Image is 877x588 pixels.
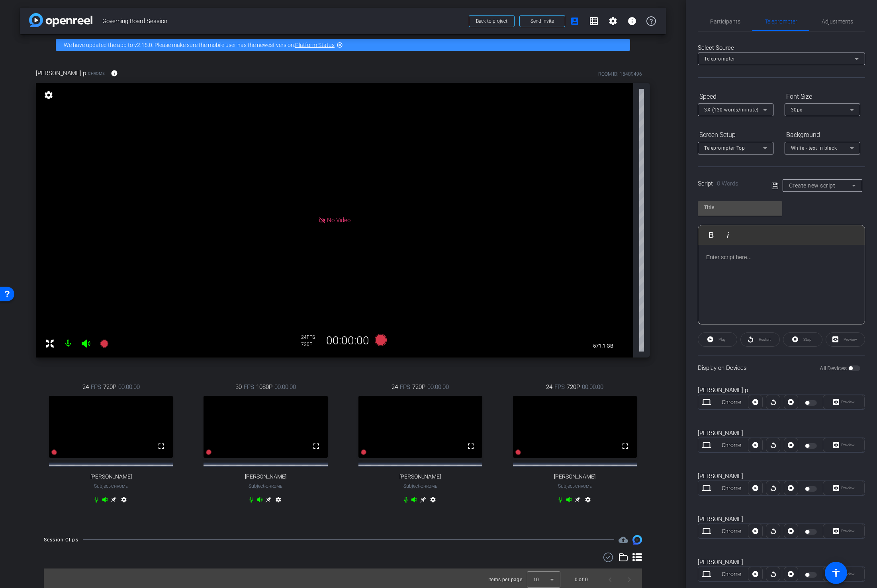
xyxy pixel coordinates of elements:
[704,227,719,243] button: Bold (⌘B)
[469,15,515,27] button: Back to project
[476,18,507,24] span: Back to project
[403,483,437,490] span: Subject
[575,484,592,488] span: Chrome
[488,576,524,584] div: Items per page:
[789,182,836,189] span: Create new script
[785,128,860,142] div: Background
[698,128,773,142] div: Screen Setup
[717,180,738,187] span: 0 Words
[531,18,554,24] span: Send invite
[698,429,865,438] div: [PERSON_NAME]
[119,496,129,506] mat-icon: settings
[235,383,242,391] span: 30
[570,16,579,26] mat-icon: account_box
[157,441,166,451] mat-icon: fullscreen
[704,203,776,212] input: Title
[400,383,410,391] span: FPS
[627,16,637,26] mat-icon: info
[307,334,315,340] span: FPS
[245,473,286,480] span: [PERSON_NAME]
[337,42,343,48] mat-icon: highlight_off
[583,496,593,506] mat-icon: settings
[321,334,374,348] div: 00:00:00
[715,398,748,406] div: Chrome
[574,483,575,489] span: -
[256,383,272,391] span: 1080P
[311,441,321,451] mat-icon: fullscreen
[715,527,748,535] div: Chrome
[791,145,837,151] span: White - text in black
[91,383,101,391] span: FPS
[698,355,865,381] div: Display on Devices
[103,383,116,391] span: 720P
[698,179,760,188] div: Script
[619,535,628,545] span: Destinations for your clips
[710,19,740,24] span: Participants
[791,107,803,113] span: 30px
[110,483,111,489] span: -
[412,383,425,391] span: 720P
[419,483,421,489] span: -
[428,496,438,506] mat-icon: settings
[554,473,595,480] span: [PERSON_NAME]
[427,383,449,391] span: 00:00:00
[102,13,464,29] span: Governing Board Session
[715,570,748,578] div: Chrome
[590,341,616,351] span: 571.1 GB
[82,383,89,391] span: 24
[111,70,118,77] mat-icon: info
[554,383,565,391] span: FPS
[704,145,745,151] span: Teleprompter Top
[785,90,860,104] div: Font Size
[698,386,865,395] div: [PERSON_NAME] p
[274,383,296,391] span: 00:00:00
[118,383,140,391] span: 00:00:00
[90,473,132,480] span: [PERSON_NAME]
[698,472,865,481] div: [PERSON_NAME]
[44,536,78,544] div: Session Clips
[698,515,865,524] div: [PERSON_NAME]
[56,39,630,51] div: We have updated the app to v2.15.0. Please make sure the mobile user has the newest version.
[608,16,618,26] mat-icon: settings
[720,227,736,243] button: Italic (⌘I)
[546,383,552,391] span: 24
[295,42,335,48] a: Platform Status
[244,383,254,391] span: FPS
[274,496,283,506] mat-icon: settings
[43,90,54,100] mat-icon: settings
[264,483,266,489] span: -
[619,535,628,545] mat-icon: cloud_upload
[36,69,86,78] span: [PERSON_NAME] p
[301,334,321,340] div: 24
[698,558,865,567] div: [PERSON_NAME]
[94,483,128,490] span: Subject
[598,70,642,78] div: ROOM ID: 15489496
[621,441,630,451] mat-icon: fullscreen
[567,383,580,391] span: 720P
[301,341,321,348] div: 720P
[704,56,735,62] span: Teleprompter
[820,364,848,372] label: All Devices
[575,576,588,584] div: 0 of 0
[589,16,599,26] mat-icon: grid_on
[822,19,853,24] span: Adjustments
[558,483,592,490] span: Subject
[519,15,565,27] button: Send invite
[266,484,282,488] span: Chrome
[88,70,105,76] span: Chrome
[29,13,92,27] img: app-logo
[715,484,748,492] div: Chrome
[632,535,642,545] img: Session clips
[392,383,398,391] span: 24
[249,483,282,490] span: Subject
[704,107,759,113] span: 3X (130 words/minute)
[327,217,350,224] span: No Video
[466,441,476,451] mat-icon: fullscreen
[698,43,865,53] div: Select Source
[715,441,748,449] div: Chrome
[421,484,437,488] span: Chrome
[111,484,128,488] span: Chrome
[399,473,441,480] span: [PERSON_NAME]
[831,568,841,578] mat-icon: accessibility
[582,383,603,391] span: 00:00:00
